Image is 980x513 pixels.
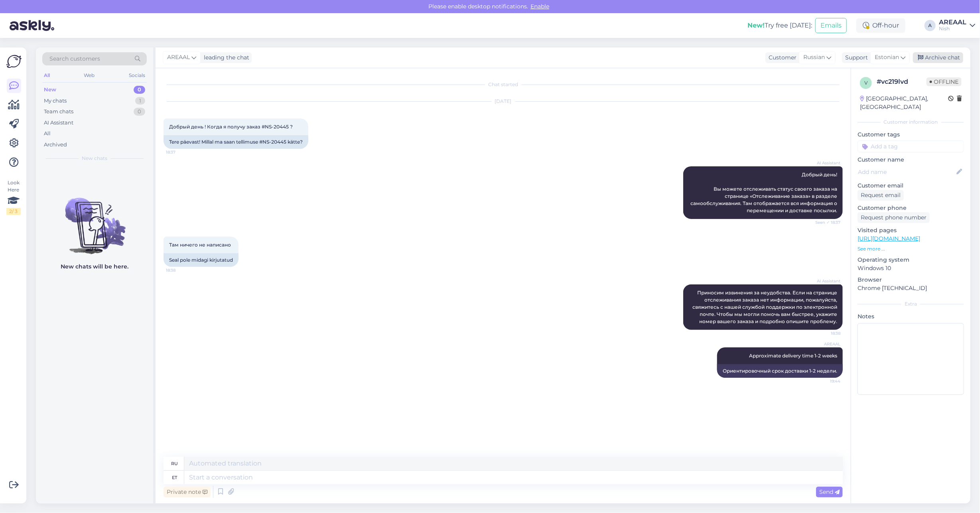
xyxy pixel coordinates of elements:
[939,19,975,32] a: AREAALNish
[747,21,812,30] div: Try free [DATE]:
[858,284,964,292] p: Chrome [TECHNICAL_ID]
[42,70,51,81] div: All
[44,97,67,105] div: My chats
[810,278,840,284] span: AI Assistant
[692,290,838,324] span: Приносим извинения за неудобства. Если на странице отслеживания заказа нет информации, пожалуйста...
[166,267,196,273] span: 18:38
[858,226,964,235] p: Visited pages
[164,81,843,88] div: Chat started
[803,53,825,62] span: Russian
[858,140,964,152] input: Add a tag
[877,77,927,87] div: # vc219lvd
[36,183,153,255] img: No chats
[858,276,964,284] p: Browser
[858,204,964,212] p: Customer phone
[44,130,51,138] div: All
[858,312,964,321] p: Notes
[172,471,177,484] div: et
[925,20,936,31] div: A
[765,53,797,62] div: Customer
[164,487,211,497] div: Private note
[169,124,293,130] span: Добрый день ! Когда я получу заказ #NS-20445 ?
[939,19,966,26] div: AREAAL
[44,108,73,116] div: Team chats
[164,135,308,149] div: Tere päevast! Millal ma saan tellimuse #NS-20445 kätte?
[61,262,128,271] p: New chats will be here.
[6,179,21,215] div: Look Here
[749,353,837,359] span: Approximate delivery time 1-2 weeks
[134,86,145,94] div: 0
[810,341,840,347] span: AREAAL
[6,208,21,215] div: 2 / 3
[842,53,868,62] div: Support
[810,378,840,384] span: 19:44
[164,253,239,267] div: Seal pole midagi kirjutatud
[83,70,97,81] div: Web
[49,55,100,63] span: Search customers
[167,53,190,62] span: AREAAL
[127,70,147,81] div: Socials
[528,3,552,10] span: Enable
[858,256,964,264] p: Operating system
[819,488,840,495] span: Send
[858,182,964,190] p: Customer email
[810,160,840,166] span: AI Assistant
[201,53,249,62] div: leading the chat
[810,219,840,225] span: Seen ✓ 18:37
[82,155,107,162] span: New chats
[858,212,930,223] div: Request phone number
[939,26,966,32] div: Nish
[747,22,765,29] b: New!
[858,156,964,164] p: Customer name
[875,53,899,62] span: Estonian
[913,52,963,63] div: Archive chat
[171,457,178,470] div: ru
[864,80,868,86] span: v
[134,108,145,116] div: 0
[858,118,964,126] div: Customer information
[717,364,843,378] div: Ориентировочный срок доставки 1-2 недели.
[860,95,948,111] div: [GEOGRAPHIC_DATA], [GEOGRAPHIC_DATA]
[810,330,840,336] span: 18:38
[166,149,196,155] span: 18:37
[927,77,962,86] span: Offline
[169,242,231,248] span: Там ничего не написано
[858,235,920,242] a: [URL][DOMAIN_NAME]
[858,168,955,176] input: Add name
[44,86,56,94] div: New
[856,18,905,33] div: Off-hour
[6,54,22,69] img: Askly Logo
[44,119,73,127] div: AI Assistant
[858,245,964,253] p: See more ...
[858,300,964,308] div: Extra
[44,141,67,149] div: Archived
[858,264,964,272] p: Windows 10
[858,190,904,201] div: Request email
[135,97,145,105] div: 1
[815,18,847,33] button: Emails
[858,130,964,139] p: Customer tags
[164,98,843,105] div: [DATE]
